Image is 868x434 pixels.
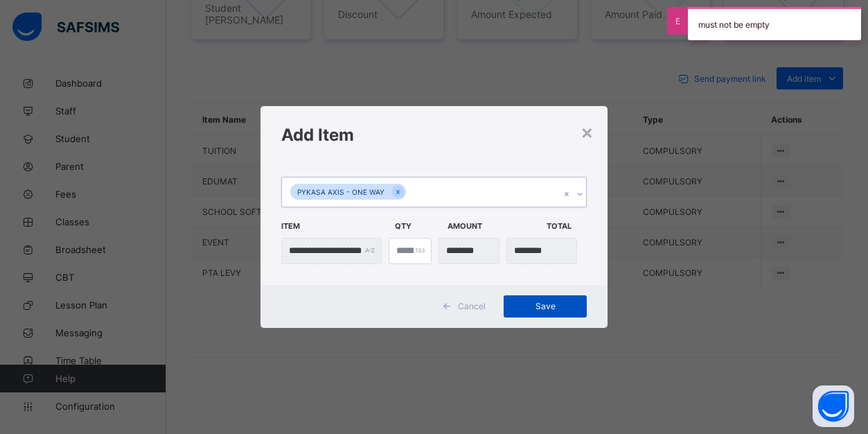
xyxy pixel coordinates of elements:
span: Total [547,214,592,238]
span: Cancel [458,301,486,311]
button: Open asap [813,385,854,427]
div: PYKASA AXIS - ONE WAY [290,184,391,200]
span: Save [514,301,576,311]
span: Amount [448,214,539,238]
div: must not be empty [688,7,861,40]
span: Qty [395,214,441,238]
h1: Add Item [281,125,587,145]
span: Item [281,214,388,238]
div: × [581,120,594,144]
